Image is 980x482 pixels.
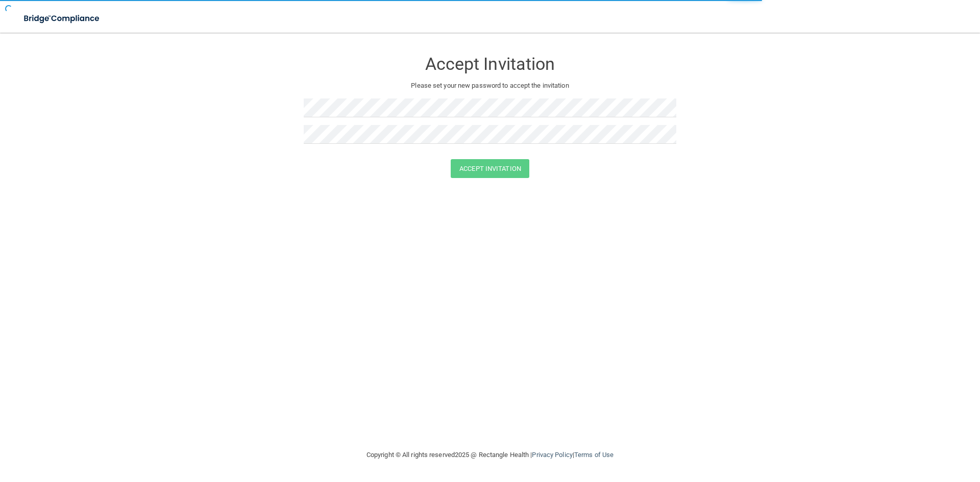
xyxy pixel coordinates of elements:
[532,451,572,459] a: Privacy Policy
[15,8,109,29] img: bridge_compliance_login_screen.278c3ca4.svg
[304,55,676,73] h3: Accept Invitation
[574,451,614,459] a: Terms of Use
[451,159,529,178] button: Accept Invitation
[311,80,669,92] p: Please set your new password to accept the invitation
[304,439,676,471] div: Copyright © All rights reserved 2025 @ Rectangle Health | |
